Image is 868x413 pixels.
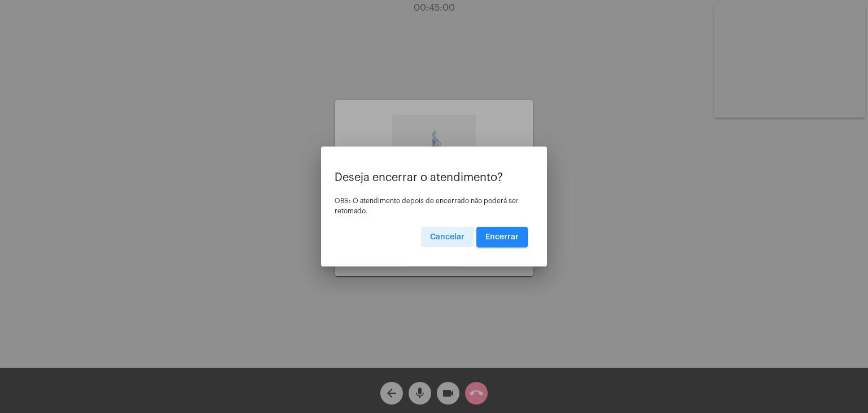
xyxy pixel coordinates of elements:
[485,233,519,241] span: Encerrar
[335,171,533,184] p: Deseja encerrar o atendimento?
[421,227,474,247] button: Cancelar
[335,197,519,214] span: OBS: O atendimento depois de encerrado não poderá ser retomado.
[476,227,528,247] button: Encerrar
[430,233,465,241] span: Cancelar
